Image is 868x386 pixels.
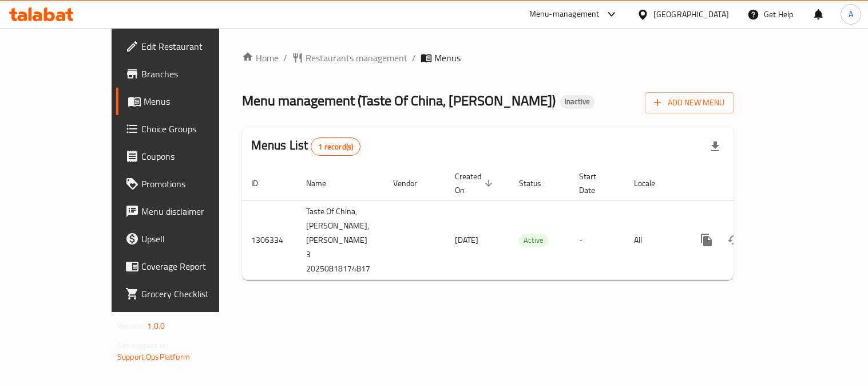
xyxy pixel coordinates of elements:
span: A [849,8,853,21]
a: Support.OpsPlatform [117,349,190,364]
span: Promotions [141,177,247,191]
span: Status [519,176,556,190]
span: Vendor [393,176,432,190]
a: Branches [116,60,256,88]
span: Restaurants management [306,51,407,65]
span: Upsell [141,232,247,246]
div: Total records count [311,137,360,156]
span: [DATE] [455,233,478,247]
div: Export file [701,133,729,160]
div: [GEOGRAPHIC_DATA] [653,8,729,21]
td: - [570,200,625,279]
button: Add New Menu [645,92,734,113]
span: ID [251,176,273,190]
span: Menus [144,94,247,108]
span: Branches [141,67,247,81]
span: Coverage Report [141,259,247,273]
a: Promotions [116,170,256,198]
th: Actions [684,166,812,201]
span: Name [306,176,341,190]
span: Coupons [141,149,247,163]
a: Restaurants management [292,51,407,65]
td: 1306334 [242,200,297,279]
a: Coverage Report [116,253,256,280]
span: Version: [117,318,145,333]
a: Upsell [116,225,256,253]
span: Edit Restaurant [141,40,247,53]
span: Start Date [579,170,611,197]
span: Get support on: [117,338,170,353]
span: Menus [434,51,461,65]
a: Choice Groups [116,115,256,143]
a: Menus [116,88,256,115]
h2: Menus List [251,137,360,156]
a: Coupons [116,143,256,170]
td: All [625,200,684,279]
span: Inactive [560,97,594,107]
div: Active [519,234,548,247]
span: Choice Groups [141,122,247,136]
a: Menu disclaimer [116,198,256,225]
button: Change Status [720,226,748,254]
span: Add New Menu [654,96,724,110]
span: Menu disclaimer [141,204,247,218]
span: Menu management ( Taste Of China, [PERSON_NAME] ) [242,88,556,113]
span: Created On [455,170,496,197]
div: Inactive [560,95,594,109]
li: / [412,51,416,65]
span: 1.0.0 [147,318,165,333]
nav: breadcrumb [242,51,734,65]
div: Menu-management [529,7,600,21]
td: Taste Of China, [PERSON_NAME],[PERSON_NAME] 3 20250818174817 [297,200,384,279]
a: Home [242,51,279,65]
table: enhanced table [242,166,812,280]
li: / [283,51,287,65]
span: Locale [634,176,670,190]
span: Grocery Checklist [141,287,247,301]
a: Edit Restaurant [116,33,256,60]
button: more [693,226,720,254]
span: Active [519,234,548,247]
span: 1 record(s) [311,141,360,152]
a: Grocery Checklist [116,280,256,308]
